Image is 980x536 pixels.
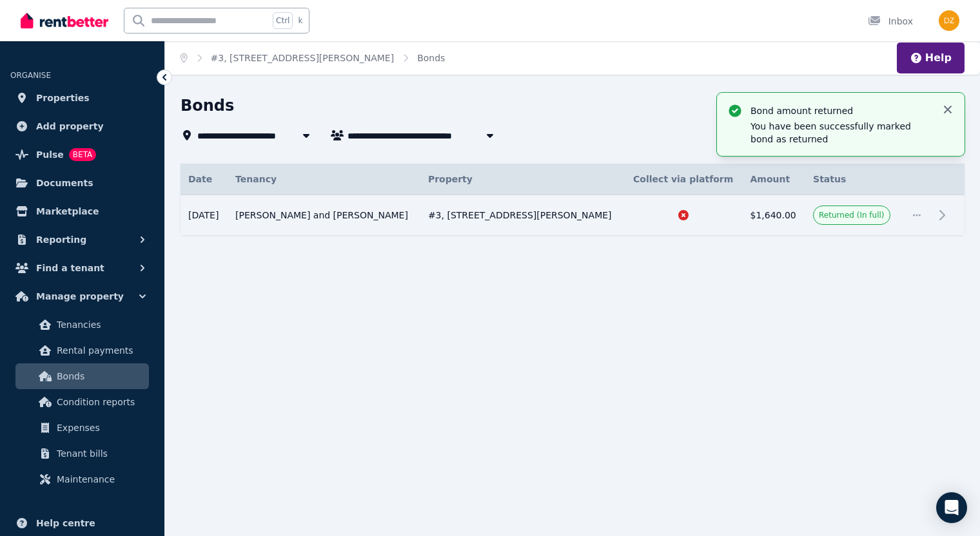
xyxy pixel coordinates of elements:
[10,85,154,111] a: Properties
[15,441,149,466] a: Tenant bills
[750,120,931,146] p: You have been successfully marked bond as returned
[57,317,144,332] span: Tenancies
[57,446,144,461] span: Tenant bills
[819,210,884,220] span: Returned (In full)
[868,15,913,28] div: Inbox
[15,312,149,338] a: Tenancies
[21,11,108,30] img: RentBetter
[36,232,86,247] span: Reporting
[15,466,149,492] a: Maintenance
[10,510,154,536] a: Help centre
[939,10,959,31] img: Daniel Zubiria
[624,164,743,195] th: Collect via platform
[36,175,93,191] span: Documents
[36,260,104,276] span: Find a tenant
[69,148,96,161] span: BETA
[181,95,234,116] h1: Bonds
[15,363,149,389] a: Bonds
[743,164,806,195] th: Amount
[228,195,420,236] td: [PERSON_NAME] and [PERSON_NAME]
[805,164,900,195] th: Status
[36,147,64,162] span: Pulse
[15,338,149,363] a: Rental payments
[10,170,154,196] a: Documents
[211,53,395,63] a: #3, [STREET_ADDRESS][PERSON_NAME]
[750,104,931,117] p: Bond amount returned
[36,515,95,531] span: Help centre
[57,394,144,410] span: Condition reports
[57,343,144,358] span: Rental payments
[57,420,144,436] span: Expenses
[10,113,154,139] a: Add property
[10,71,51,80] span: ORGANISE
[910,50,952,66] button: Help
[36,90,90,106] span: Properties
[10,142,154,167] a: PulseBETA
[417,53,445,63] a: Bonds
[57,472,144,487] span: Maintenance
[420,195,624,236] td: #3, [STREET_ADDRESS][PERSON_NAME]
[36,289,124,304] span: Manage property
[228,164,420,195] th: Tenancy
[936,492,967,523] div: Open Intercom Messenger
[10,227,154,253] button: Reporting
[10,198,154,224] a: Marketplace
[273,12,293,29] span: Ctrl
[36,119,104,134] span: Add property
[298,15,302,26] span: k
[188,209,219,222] span: [DATE]
[743,195,806,236] td: $1,640.00
[188,173,212,186] span: Date
[15,415,149,441] a: Expenses
[10,283,154,309] button: Manage property
[420,164,624,195] th: Property
[36,204,99,219] span: Marketplace
[10,255,154,281] button: Find a tenant
[165,41,460,75] nav: Breadcrumb
[15,389,149,415] a: Condition reports
[57,368,144,384] span: Bonds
